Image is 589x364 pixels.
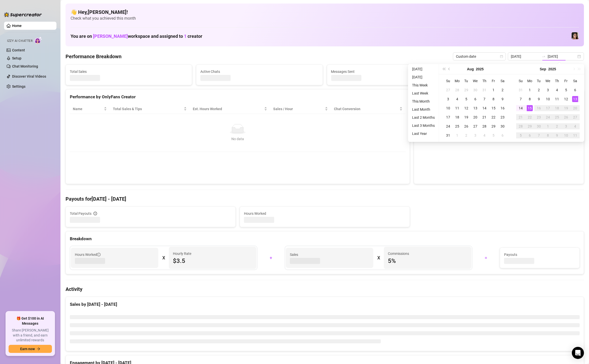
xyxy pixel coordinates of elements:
[12,56,21,60] a: Setup
[113,106,183,112] span: Total Sales & Tips
[66,195,584,202] h4: Payouts for [DATE] - [DATE]
[70,235,580,242] div: Breakdown
[9,345,52,353] button: Earn nowarrow-right
[75,252,101,257] span: Hours Worked
[35,37,42,44] img: AI Chatter
[71,16,579,21] span: Check what you achieved this month
[110,104,190,114] th: Total Sales & Tips
[331,69,449,74] span: Messages Sent
[75,136,400,142] div: No data
[12,84,25,88] a: Settings
[66,286,584,293] h4: Activity
[7,39,33,43] span: Izzy AI Chatter
[73,106,103,112] span: Name
[456,53,503,60] span: Custom date
[70,104,110,114] th: Name
[500,55,503,58] span: calendar
[70,211,91,216] span: Total Payouts
[270,104,331,114] th: Sales / Hour
[71,9,579,16] h4: 👋 Hey, [PERSON_NAME] !
[200,69,318,74] span: Active Chats
[97,253,101,256] span: info-circle
[511,54,540,59] input: Start date
[388,251,409,256] article: Commissions
[273,106,324,112] span: Sales / Hour
[71,34,202,39] h1: You are on workspace and assigned to creator
[12,64,38,68] a: Chat Monitoring
[504,252,575,257] span: Payouts
[93,34,128,39] span: [PERSON_NAME]
[12,48,25,52] a: Content
[173,257,252,265] span: $3.5
[260,254,282,262] div: +
[162,254,165,262] div: X
[184,34,187,39] span: 1
[9,328,52,343] span: Share [PERSON_NAME] with a friend, and earn unlimited rewards
[70,69,188,74] span: Total Sales
[37,347,40,351] span: arrow-right
[12,24,22,28] a: Home
[475,254,497,262] div: =
[193,106,263,112] div: Est. Hours Worked
[542,54,546,58] span: swap-right
[70,94,406,100] div: Performance by OnlyFans Creator
[9,316,52,326] span: 🎁 Get $100 in AI Messages
[377,254,380,262] div: X
[173,251,191,256] article: Hourly Rate
[331,104,406,114] th: Chat Conversion
[572,347,584,359] div: Open Intercom Messenger
[388,257,467,265] span: 5 %
[94,212,97,215] span: info-circle
[244,211,406,216] span: Hours Worked
[70,301,580,308] div: Sales by [DATE] - [DATE]
[334,106,398,112] span: Chat Conversion
[542,54,546,58] span: to
[4,12,42,17] img: logo-BBDzfeDw.svg
[572,32,579,39] img: Luna
[548,54,576,59] input: End date
[20,347,35,351] span: Earn now
[12,74,46,78] a: Discover Viral Videos
[290,252,369,257] span: Sales
[66,53,121,60] h4: Performance Breakdown
[418,94,580,100] div: Sales by OnlyFans Creator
